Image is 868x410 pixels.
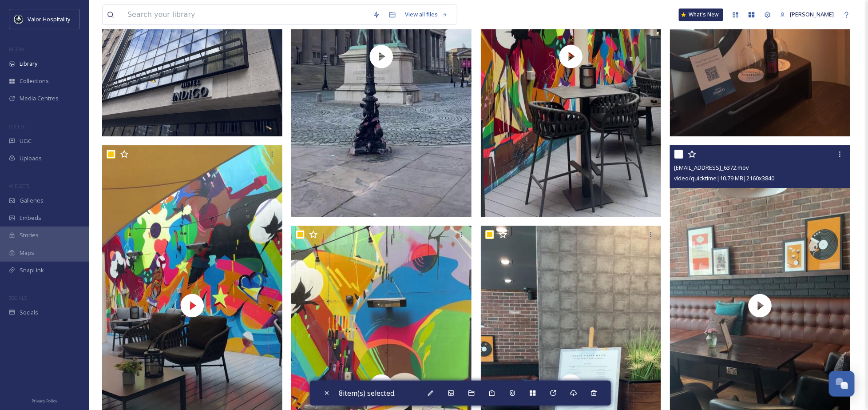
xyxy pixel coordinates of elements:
[20,60,37,68] span: Library
[20,94,59,103] span: Media Centres
[674,174,775,182] span: video/quicktime | 10.79 MB | 2160 x 3840
[400,6,452,23] a: View all files
[674,163,749,171] span: [EMAIL_ADDRESS]_6372.mov
[9,183,29,189] span: WIDGETS
[339,388,396,398] span: 8 item(s) selected.
[20,214,41,222] span: Embeds
[14,15,23,24] img: images
[20,249,34,257] span: Maps
[20,308,38,317] span: Socials
[9,295,27,301] span: SOCIALS
[829,371,855,397] button: Open Chat
[32,398,57,404] span: Privacy Policy
[776,6,839,23] a: [PERSON_NAME]
[20,266,44,275] span: SnapLink
[28,15,70,23] span: Valor Hospitality
[20,196,44,205] span: Galleries
[20,231,39,239] span: Stories
[20,154,42,163] span: Uploads
[9,123,28,130] span: COLLECT
[20,137,32,145] span: UGC
[790,10,834,18] span: [PERSON_NAME]
[32,395,57,406] a: Privacy Policy
[20,77,49,85] span: Collections
[123,5,369,24] input: Search your library
[9,46,24,52] span: MEDIA
[679,8,723,21] a: What's New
